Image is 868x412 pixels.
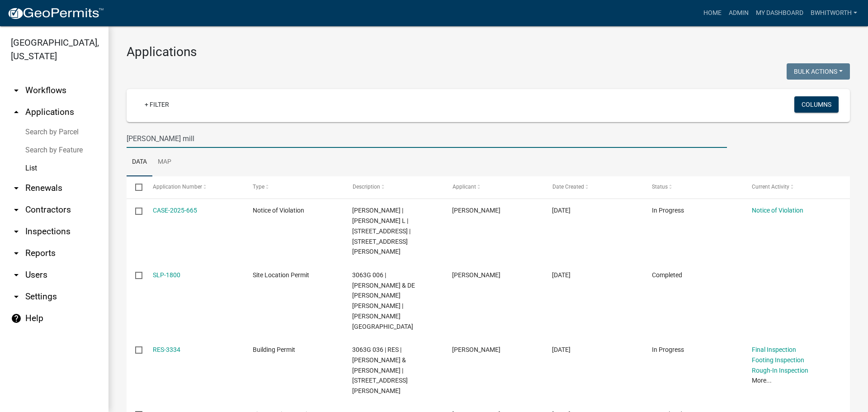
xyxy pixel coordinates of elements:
[652,346,684,353] span: In Progress
[752,367,808,374] a: Rough-In Inspection
[543,176,643,198] datatable-header-cell: Date Created
[11,226,22,237] i: arrow_drop_down
[452,271,500,279] span: Juan Lopez
[127,129,727,148] input: Search for applications
[352,271,415,330] span: 3063G 006 | MANUEL L ALTAMIRANO & DE LEON MARTHA LOPEZ | ABBOTT MILL RD
[253,184,264,190] span: Type
[552,207,571,214] span: 10/03/2025
[752,346,796,353] a: Final Inspection
[11,270,22,280] i: arrow_drop_down
[752,356,804,364] a: Footing Inspection
[344,176,443,198] datatable-header-cell: Description
[652,184,668,190] span: Status
[244,176,344,198] datatable-header-cell: Type
[752,377,772,384] a: More...
[253,271,309,279] span: Site Location Permit
[11,183,22,194] i: arrow_drop_down
[787,63,850,80] button: Bulk Actions
[253,207,304,214] span: Notice of Violation
[127,148,152,177] a: Data
[352,207,410,255] span: THOMAS G CROOMS | CROOMS MARSHA L | 115 DESIRABLE LANE | PERRY, GA 31069 | 800 ABBOTT MILL RD
[352,346,408,394] span: 3063G 036 | RES | THOMAS & MARSHA CROOMS | 800 ABBOTT MILL RD
[153,207,197,214] a: CASE-2025-665
[752,184,789,190] span: Current Activity
[11,204,22,215] i: arrow_drop_down
[11,107,22,118] i: arrow_drop_up
[652,207,684,214] span: In Progress
[743,176,843,198] datatable-header-cell: Current Activity
[11,313,22,324] i: help
[552,271,571,279] span: 10/02/2025
[153,271,180,279] a: SLP-1800
[725,5,752,22] a: Admin
[807,5,861,22] a: BWhitworth
[643,176,743,198] datatable-header-cell: Status
[137,96,176,113] a: + Filter
[11,85,22,96] i: arrow_drop_down
[700,5,725,22] a: Home
[752,207,803,214] a: Notice of Violation
[752,5,807,22] a: My Dashboard
[11,248,22,259] i: arrow_drop_down
[127,44,850,60] h3: Applications
[127,176,144,198] datatable-header-cell: Select
[452,346,500,353] span: MARSHA CROOMS
[452,184,476,190] span: Applicant
[652,271,682,279] span: Completed
[552,184,584,190] span: Date Created
[443,176,543,198] datatable-header-cell: Applicant
[452,207,500,214] span: Art Wlochowski
[153,184,202,190] span: Application Number
[253,346,295,353] span: Building Permit
[152,148,177,177] a: Map
[794,96,839,113] button: Columns
[552,346,571,353] span: 07/15/2025
[144,176,244,198] datatable-header-cell: Application Number
[352,184,380,190] span: Description
[153,346,180,353] a: RES-3334
[11,291,22,302] i: arrow_drop_down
